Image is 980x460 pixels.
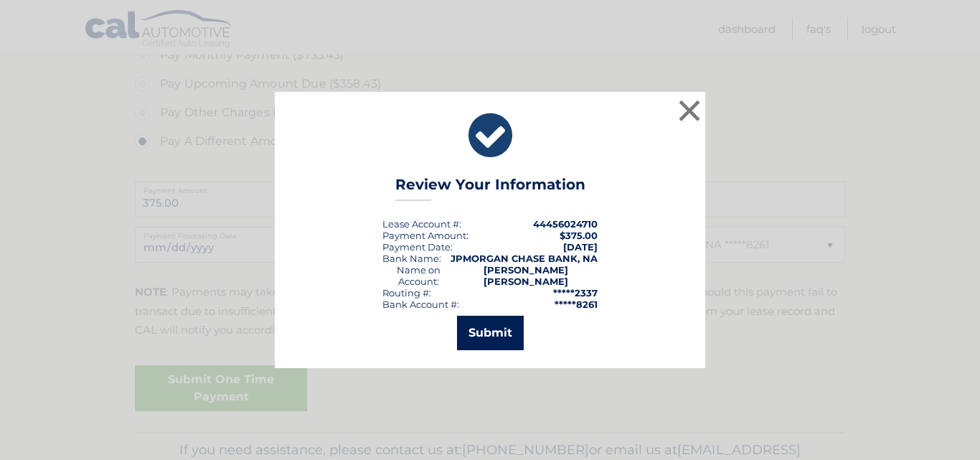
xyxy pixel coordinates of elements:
span: Payment Date [382,241,451,253]
button: Submit [457,316,524,350]
span: [DATE] [563,241,598,253]
strong: 44456024710 [533,218,598,230]
div: Payment Amount: [382,230,468,241]
div: : [382,241,453,253]
div: Lease Account #: [382,218,461,230]
strong: JPMORGAN CHASE BANK, NA [451,253,598,264]
strong: [PERSON_NAME] [PERSON_NAME] [484,264,568,287]
div: Routing #: [382,287,431,299]
div: Bank Name: [382,253,441,264]
h3: Review Your Information [395,176,585,201]
button: × [675,96,704,125]
span: $375.00 [560,230,598,241]
div: Name on Account: [382,264,455,287]
div: Bank Account #: [382,299,459,310]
